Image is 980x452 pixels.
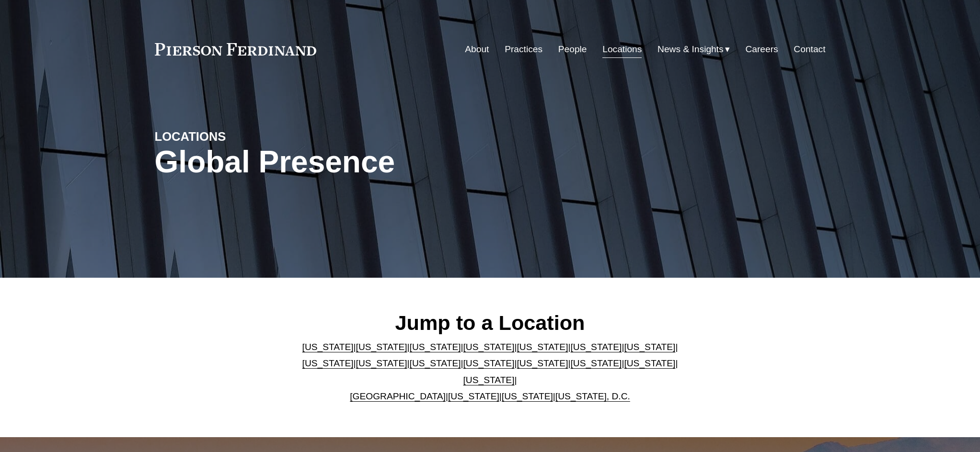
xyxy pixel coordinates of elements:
a: Contact [794,40,825,58]
a: [US_STATE] [356,342,407,352]
a: [US_STATE] [502,391,553,401]
span: News & Insights [657,41,724,58]
a: [US_STATE] [356,358,407,368]
a: [US_STATE] [302,358,354,368]
a: About [465,40,489,58]
a: [US_STATE] [448,391,499,401]
a: Careers [745,40,778,58]
h1: Global Presence [155,145,602,180]
a: People [558,40,587,58]
a: [US_STATE] [463,358,515,368]
a: [US_STATE] [570,342,622,352]
a: [US_STATE] [624,358,675,368]
a: [US_STATE] [463,342,515,352]
a: [US_STATE] [302,342,354,352]
h2: Jump to a Location [294,310,686,335]
a: [US_STATE] [517,342,568,352]
a: [US_STATE] [624,342,675,352]
a: Locations [602,40,642,58]
p: | | | | | | | | | | | | | | | | | | [294,339,686,405]
a: [US_STATE] [463,375,515,385]
a: [US_STATE], D.C. [555,391,630,401]
a: [US_STATE] [410,342,461,352]
a: [US_STATE] [570,358,622,368]
a: [GEOGRAPHIC_DATA] [350,391,446,401]
a: folder dropdown [657,40,730,58]
a: [US_STATE] [410,358,461,368]
h4: LOCATIONS [155,129,323,144]
a: [US_STATE] [517,358,568,368]
a: Practices [505,40,542,58]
